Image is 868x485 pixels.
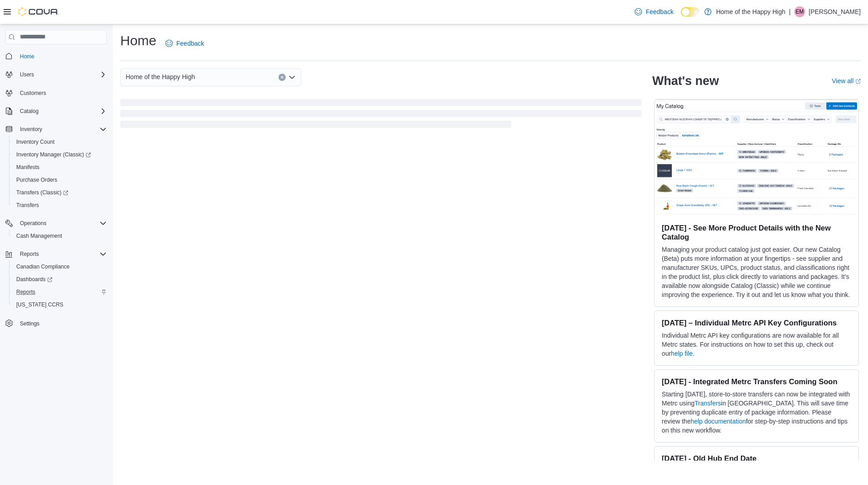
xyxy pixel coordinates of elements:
span: Inventory Manager (Classic) [13,149,107,160]
h1: Home [120,32,156,50]
span: Operations [20,220,47,227]
h3: [DATE] - Old Hub End Date [662,454,851,463]
span: Purchase Orders [16,176,57,184]
span: Loading [120,101,642,130]
span: Dashboards [16,276,52,283]
h3: [DATE] - Integrated Metrc Transfers Coming Soon [662,377,851,386]
span: Manifests [13,162,107,173]
span: Reports [13,287,107,297]
a: help file [671,350,693,357]
button: Reports [16,249,42,259]
span: Canadian Compliance [13,261,107,272]
span: Transfers (Classic) [13,187,107,198]
button: Inventory Count [9,136,110,148]
span: Cash Management [13,231,107,241]
button: Canadian Compliance [9,260,110,273]
span: EM [796,6,804,17]
span: Cash Management [16,232,62,240]
a: Home [16,51,38,62]
span: Washington CCRS [13,299,107,310]
a: Customers [16,88,50,99]
span: Users [16,69,107,80]
span: Dashboards [13,274,107,285]
button: Settings [2,316,110,330]
button: Reports [9,286,110,298]
span: Operations [16,218,107,229]
span: Home [20,53,34,60]
span: Customers [20,89,46,97]
button: Operations [16,218,50,229]
p: [PERSON_NAME] [809,6,861,17]
a: Feedback [162,34,208,52]
span: Transfers [13,200,107,211]
button: Open list of options [288,74,296,81]
a: Purchase Orders [13,174,61,185]
span: [US_STATE] CCRS [16,301,63,308]
button: Users [16,69,38,80]
a: View allExternal link [832,77,861,85]
span: Reports [20,250,39,258]
a: Transfers [13,200,42,211]
button: Reports [2,248,110,260]
span: Customers [16,87,107,99]
span: Reports [16,288,35,296]
a: Cash Management [13,231,66,241]
h2: What's new [652,74,719,88]
span: Home of the Happy High [126,71,195,82]
a: Inventory Manager (Classic) [13,149,94,160]
svg: External link [855,79,861,84]
nav: Complex example [5,46,107,353]
a: Canadian Compliance [13,261,73,272]
a: Dashboards [9,273,110,286]
span: Catalog [20,108,38,115]
a: Manifests [13,162,43,173]
a: Reports [13,287,39,297]
a: Transfers (Classic) [13,187,72,198]
a: Settings [16,318,43,329]
span: Settings [16,317,107,329]
a: Inventory Manager (Classic) [9,148,110,161]
h3: [DATE] - See More Product Details with the New Catalog [662,223,851,241]
button: Clear input [278,74,286,81]
button: Transfers [9,199,110,212]
span: Users [20,71,34,78]
button: Operations [2,217,110,230]
a: Dashboards [13,274,56,285]
button: [US_STATE] CCRS [9,298,110,311]
span: Inventory [20,126,42,133]
span: Feedback [176,39,204,48]
span: Feedback [646,7,673,16]
span: Canadian Compliance [16,263,70,270]
button: Customers [2,86,110,99]
span: Reports [16,249,107,259]
p: Individual Metrc API key configurations are now available for all Metrc states. For instructions ... [662,331,851,358]
a: help documentation [691,418,746,425]
span: Home [16,51,107,62]
a: Transfers [694,400,721,407]
span: Inventory [16,124,107,135]
button: Catalog [16,106,42,117]
img: Cova [18,7,59,16]
a: Transfers (Classic) [9,186,110,199]
a: [US_STATE] CCRS [13,299,67,310]
button: Catalog [2,105,110,118]
button: Home [2,50,110,63]
span: Catalog [16,106,107,117]
button: Users [2,68,110,81]
span: Inventory Count [16,138,55,146]
button: Inventory [16,124,46,135]
span: Inventory Manager (Classic) [16,151,91,158]
h3: [DATE] – Individual Metrc API Key Configurations [662,318,851,327]
a: Inventory Count [13,137,58,147]
p: | [789,6,791,17]
span: Inventory Count [13,137,107,147]
input: Dark Mode [681,7,700,17]
button: Purchase Orders [9,174,110,186]
a: Feedback [631,3,677,21]
p: Starting [DATE], store-to-store transfers can now be integrated with Metrc using in [GEOGRAPHIC_D... [662,390,851,435]
span: Transfers (Classic) [16,189,68,196]
span: Manifests [16,164,39,171]
button: Cash Management [9,230,110,242]
span: Purchase Orders [13,174,107,185]
p: Managing your product catalog just got easier. Our new Catalog (Beta) puts more information at yo... [662,245,851,299]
